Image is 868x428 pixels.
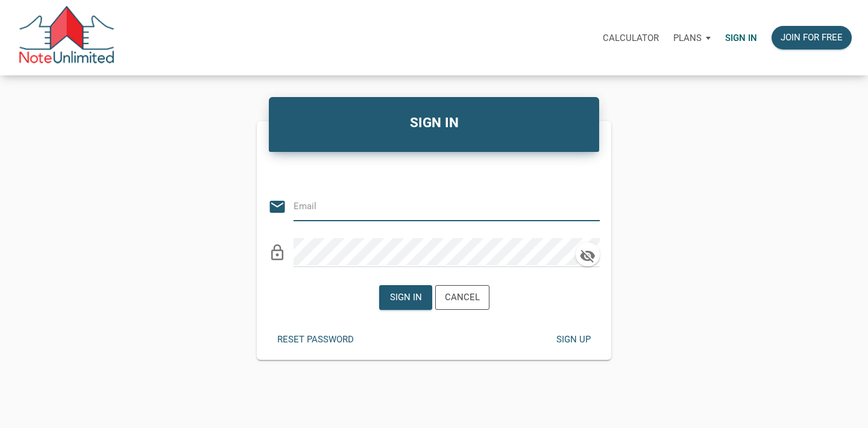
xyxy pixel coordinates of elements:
[268,244,286,262] i: lock_outline
[294,192,582,219] input: Email
[379,285,432,310] button: Sign in
[596,19,666,57] a: Calculator
[278,113,590,133] h4: SIGN IN
[547,328,600,351] button: Sign up
[556,333,591,347] div: Sign up
[268,328,363,351] button: Reset password
[277,333,354,347] div: Reset password
[666,20,718,56] button: Plans
[725,33,757,43] p: Sign in
[781,31,843,45] div: Join for free
[666,19,718,57] a: Plans
[718,19,764,57] a: Sign in
[435,285,489,310] button: Cancel
[764,19,859,57] a: Join for free
[772,26,852,49] button: Join for free
[18,6,115,69] img: NoteUnlimited
[673,33,702,43] p: Plans
[445,291,480,304] div: Cancel
[603,33,659,43] p: Calculator
[268,198,286,216] i: email
[389,291,421,304] div: Sign in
